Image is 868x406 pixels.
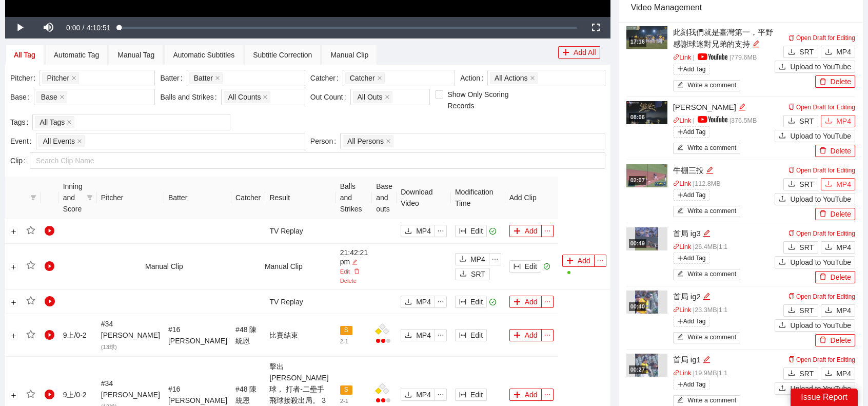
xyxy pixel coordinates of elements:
[775,193,855,205] button: uploadUpload to YouTube
[443,89,530,111] span: Show Only Scoring Records
[635,227,658,250] img: 6ae447f9-62d9-4fe7-a4f0-7226e2f76cf0.jpg
[470,330,483,341] span: Edit
[401,296,435,308] button: downloadMP4
[677,144,684,152] span: edit
[435,225,447,237] button: ellipsis
[47,72,69,84] span: Pitcher
[489,299,496,305] span: check-circle
[788,230,855,237] a: Open Draft for Editing
[352,259,358,265] span: edit
[416,389,431,400] span: MP4
[673,180,680,187] span: link
[673,253,710,264] span: Add Tag
[775,61,855,73] button: uploadUpload to YouTube
[703,354,711,366] div: Edit
[788,117,795,125] span: download
[790,320,851,331] span: Upload to YouTube
[752,40,760,48] span: edit
[372,177,397,219] th: Base and outs
[514,263,521,271] span: column-width
[629,365,646,374] div: 00:27
[5,17,34,38] button: Play
[673,269,741,280] button: editWrite a comment
[471,268,485,280] span: SRT
[677,66,683,72] span: plus
[629,239,646,248] div: 00:49
[783,368,818,380] button: downloadSRT
[752,38,760,50] div: Edit
[673,243,692,250] a: linkLink
[799,242,814,253] span: SRT
[54,49,99,61] div: Automatic Tag
[45,390,55,400] span: play-circle
[821,46,855,58] button: downloadMP4
[164,177,231,219] th: Batter
[26,261,35,270] span: star
[788,243,795,252] span: download
[435,296,447,308] button: ellipsis
[673,26,775,50] div: 此刻我們就是臺灣第一，平野感謝球迷對兄弟的支持
[825,117,832,125] span: download
[66,24,80,32] span: 0:00
[673,164,775,177] div: 牛棚三投
[489,253,501,265] button: ellipsis
[815,271,855,283] button: deleteDelete
[36,91,67,103] span: Base
[26,296,35,305] span: star
[509,296,542,308] button: plusAdd
[514,391,521,399] span: plus
[673,116,775,126] p: | | 376.5 MB
[788,370,795,378] span: download
[228,91,261,103] span: All Counts
[509,329,542,341] button: plusAdd
[470,225,483,237] span: Edit
[263,94,268,100] span: close
[45,330,55,340] span: play-circle
[10,89,34,105] label: Base
[706,166,714,174] span: edit
[10,392,18,400] button: Expand row
[815,334,855,346] button: deleteDelete
[455,268,490,280] button: downloadSRT
[459,391,466,399] span: column-width
[626,26,667,49] img: 78b02f13-d7b4-448a-99f1-c7185aab36cf.jpg
[45,261,55,272] span: play-circle
[819,273,826,281] span: delete
[788,293,855,300] a: Open Draft for Editing
[788,104,855,111] a: Open Draft for Editing
[788,167,855,174] a: Open Draft for Editing
[459,332,466,340] span: column-width
[673,243,680,250] span: link
[635,354,658,377] img: 4dac4651-ebfc-4dca-bdd8-e72bb0826c53.jpg
[703,293,711,300] span: edit
[703,291,711,303] div: Edit
[405,332,412,340] span: download
[706,164,714,177] div: Edit
[541,389,554,401] button: ellipsis
[489,228,496,235] span: check-circle
[673,206,741,217] button: editWrite a comment
[41,91,57,103] span: Base
[825,306,832,315] span: download
[677,129,683,135] span: plus
[562,49,569,57] span: plus
[788,180,795,188] span: download
[779,63,786,71] span: upload
[459,227,466,236] span: column-width
[541,296,554,308] button: ellipsis
[790,130,851,142] span: Upload to YouTube
[435,329,447,341] button: ellipsis
[460,270,467,278] span: download
[350,72,375,84] span: Catcher
[836,368,851,379] span: MP4
[779,132,786,140] span: upload
[790,383,851,394] span: Upload to YouTube
[677,318,683,324] span: plus
[775,130,855,142] button: uploadUpload to YouTube
[799,305,814,316] span: SRT
[60,94,65,100] span: close
[405,391,412,399] span: download
[10,152,30,169] label: Clip
[790,194,851,205] span: Upload to YouTube
[594,255,606,267] button: ellipsis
